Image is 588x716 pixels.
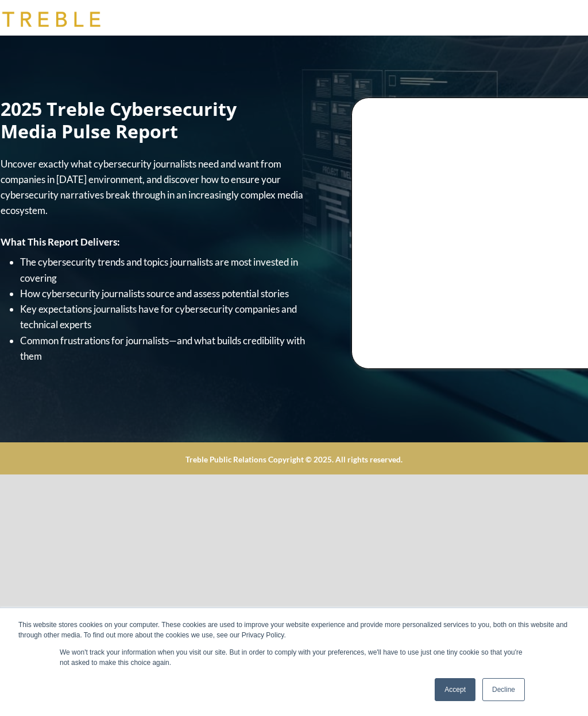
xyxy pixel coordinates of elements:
p: We won't track your information when you visit our site. But in order to comply with your prefere... [60,647,528,668]
span: Common frustrations for journalists—and what builds credibility with them [20,334,305,362]
strong: What This Report Delivers: [1,236,119,248]
span: 2025 Treble Cybersecurity Media Pulse Report [1,96,237,143]
a: Decline [482,678,525,701]
strong: Treble Public Relations Copyright © 2025. All rights reserved. [185,455,403,464]
span: The cybersecurity trends and topics journalists are most invested in covering [20,256,298,283]
a: Accept [435,678,475,701]
div: This website stores cookies on your computer. These cookies are used to improve your website expe... [18,620,570,640]
span: Key expectations journalists have for cybersecurity companies and technical experts [20,303,297,330]
span: How cybersecurity journalists source and assess potential stories [20,287,289,299]
span: Uncover exactly what cybersecurity journalists need and want from companies in [DATE] environment... [1,158,303,217]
